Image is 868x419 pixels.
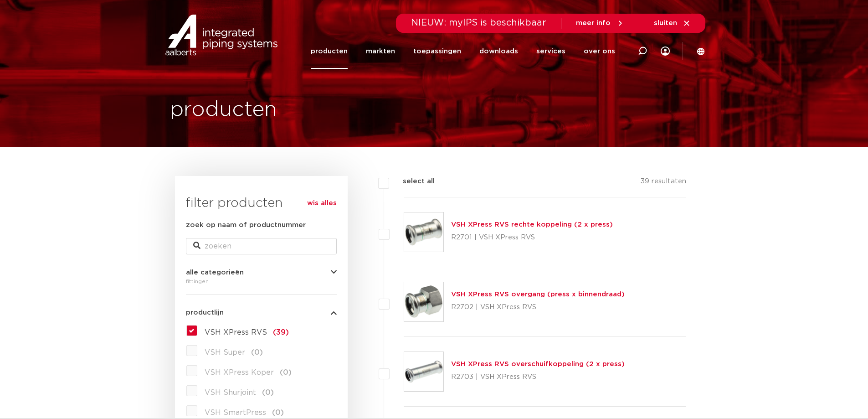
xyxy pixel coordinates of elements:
span: sluiten [654,20,677,26]
span: VSH XPress RVS [205,329,267,336]
label: select all [389,176,435,187]
span: (0) [280,369,292,376]
h1: producten [170,95,277,124]
span: meer info [576,20,611,26]
p: 39 resultaten [641,176,686,190]
img: Thumbnail for VSH XPress RVS rechte koppeling (2 x press) [404,212,443,252]
img: Thumbnail for VSH XPress RVS overschuifkoppeling (2 x press) [404,352,443,391]
a: VSH XPress RVS overschuifkoppeling (2 x press) [451,361,625,367]
button: alle categorieën [186,269,337,276]
span: VSH SmartPress [205,409,266,416]
nav: Menu [311,34,615,69]
a: producten [311,34,348,69]
p: R2703 | VSH XPress RVS [451,370,625,384]
h3: filter producten [186,194,337,212]
input: zoeken [186,238,337,254]
span: VSH Shurjoint [205,389,256,396]
a: sluiten [654,19,691,27]
span: VSH XPress Koper [205,369,274,376]
p: R2702 | VSH XPress RVS [451,300,625,315]
span: (0) [272,409,284,416]
span: (39) [273,329,289,336]
div: fittingen [186,276,337,287]
label: zoek op naam of productnummer [186,220,306,231]
a: wis alles [307,198,337,209]
img: Thumbnail for VSH XPress RVS overgang (press x binnendraad) [404,282,443,321]
span: productlijn [186,309,224,316]
a: toepassingen [413,34,461,69]
span: (0) [262,389,274,396]
button: productlijn [186,309,337,316]
a: downloads [479,34,518,69]
span: (0) [251,349,263,356]
a: over ons [584,34,615,69]
a: VSH XPress RVS rechte koppeling (2 x press) [451,221,613,228]
span: alle categorieën [186,269,244,276]
a: meer info [576,19,624,27]
p: R2701 | VSH XPress RVS [451,230,613,245]
a: markten [366,34,395,69]
a: services [536,34,565,69]
span: NIEUW: myIPS is beschikbaar [411,18,546,27]
span: VSH Super [205,349,245,356]
a: VSH XPress RVS overgang (press x binnendraad) [451,291,625,298]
